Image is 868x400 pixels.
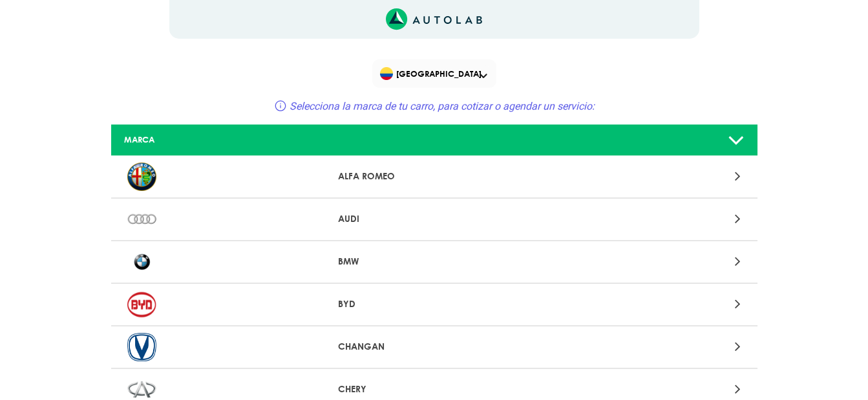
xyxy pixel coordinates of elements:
p: CHANGAN [338,340,530,354]
span: Selecciona la marca de tu carro, para cotizar o agendar un servicio: [290,100,595,112]
a: MARCA [111,125,757,156]
p: AUDI [338,212,530,226]
p: CHERY [338,383,530,396]
span: [GEOGRAPHIC_DATA] [380,65,491,83]
img: Flag of COLOMBIA [380,67,393,80]
a: Link al sitio de autolab [386,12,482,25]
p: BMW [338,255,530,268]
p: ALFA ROMEO [338,170,530,183]
img: ALFA ROMEO [127,163,156,191]
p: BYD [338,297,530,311]
div: Flag of COLOMBIA[GEOGRAPHIC_DATA] [372,59,496,88]
img: AUDI [127,205,156,234]
div: MARCA [114,134,328,146]
img: CHANGAN [127,333,156,361]
img: BMW [127,248,156,276]
img: BYD [127,290,156,319]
